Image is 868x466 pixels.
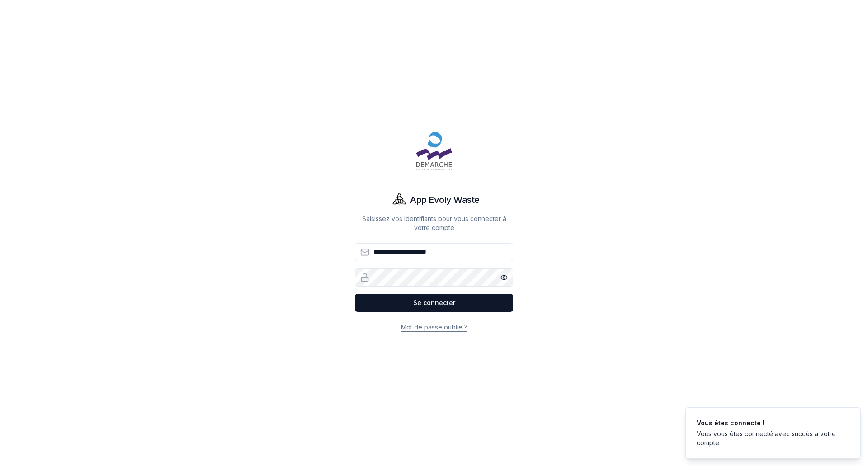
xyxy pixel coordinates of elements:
[388,189,410,211] img: Evoly Logo
[401,323,467,331] a: Mot de passe oublié ?
[412,129,456,173] img: Démarche Logo
[355,214,513,232] p: Saisissez vos identifiants pour vous connecter à votre compte
[355,294,513,312] button: Se connecter
[410,193,480,206] h1: App Evoly Waste
[697,429,846,447] div: Vous vous êtes connecté avec succès à votre compte.
[697,419,846,428] div: Vous êtes connecté !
